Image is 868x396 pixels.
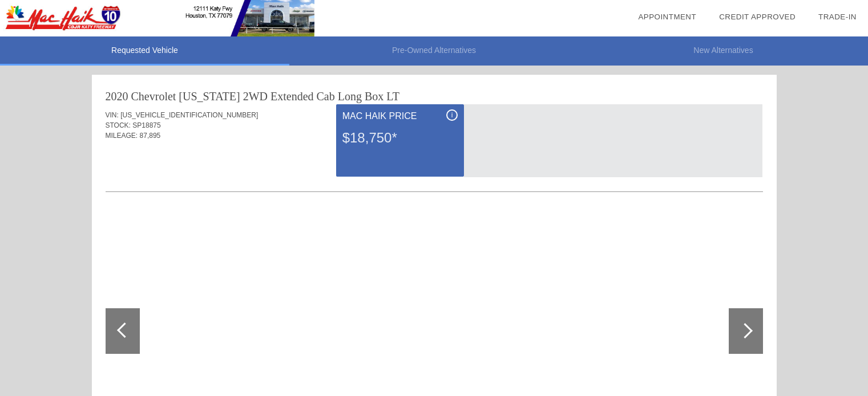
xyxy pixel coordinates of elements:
[243,88,399,104] div: 2WD Extended Cab Long Box LT
[106,111,119,119] span: VIN:
[719,13,796,21] a: Credit Approved
[451,111,453,119] span: i
[132,121,160,129] span: SP18875
[289,36,579,66] li: Pre-Owned Alternatives
[579,36,868,66] li: New Alternatives
[818,13,857,21] a: Trade-In
[106,88,240,104] div: 2020 Chevrolet [US_STATE]
[638,13,696,21] a: Appointment
[140,132,161,140] span: 87,895
[106,158,763,176] div: Quoted on [DATE] 9:00:18 PM
[106,132,138,140] span: MILEAGE:
[342,109,458,123] div: Mac Haik Price
[120,111,258,119] span: [US_VEHICLE_IDENTIFICATION_NUMBER]
[342,123,458,153] div: $18,750*
[106,121,131,129] span: STOCK:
